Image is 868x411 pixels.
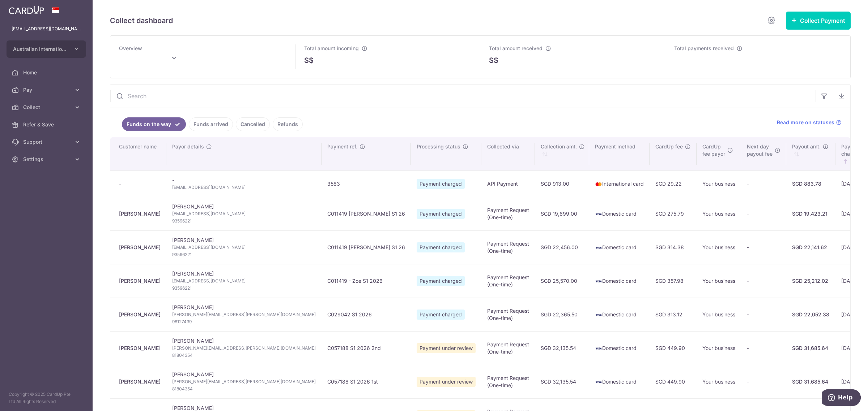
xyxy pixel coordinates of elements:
[792,311,830,318] div: SGD 22,052.38
[741,331,786,365] td: -
[119,277,161,285] div: [PERSON_NAME]
[650,298,697,331] td: SGD 313.12
[650,197,697,230] td: SGD 275.79
[741,170,786,197] td: -
[595,278,602,285] img: visa-sm-192604c4577d2d35970c8ed26b86981c2741ebd56154ab54ad91a526f0f24972.png
[481,365,535,398] td: Payment Request (One-time)
[535,230,589,264] td: SGD 22,456.00
[541,143,577,150] span: Collection amt.
[777,119,842,126] a: Read more on statuses
[110,85,816,108] input: Search
[119,378,161,385] div: [PERSON_NAME]
[674,45,734,51] span: Total payments received
[481,230,535,264] td: Payment Request (One-time)
[697,365,741,398] td: Your business
[119,210,161,217] div: [PERSON_NAME]
[595,311,602,319] img: visa-sm-192604c4577d2d35970c8ed26b86981c2741ebd56154ab54ad91a526f0f24972.png
[304,45,359,51] span: Total amount incoming
[417,209,465,219] span: Payment charged
[322,264,411,298] td: C011419 - Zoe S1 2026
[166,230,322,264] td: [PERSON_NAME]
[23,86,71,94] span: Pay
[535,170,589,197] td: SGD 913.00
[535,137,589,170] th: Collection amt. : activate to sort column ascending
[119,311,161,318] div: [PERSON_NAME]
[535,331,589,365] td: SGD 32,135.54
[792,180,830,187] div: SGD 883.78
[236,117,270,131] a: Cancelled
[595,345,602,352] img: visa-sm-192604c4577d2d35970c8ed26b86981c2741ebd56154ab54ad91a526f0f24972.png
[417,179,465,189] span: Payment charged
[741,197,786,230] td: -
[650,137,697,170] th: CardUp fee
[273,117,303,131] a: Refunds
[23,156,71,163] span: Settings
[747,143,773,157] span: Next day payout fee
[119,180,161,187] div: -
[650,170,697,197] td: SGD 29.22
[322,197,411,230] td: C011419 [PERSON_NAME] S1 26
[110,15,173,26] h5: Collect dashboard
[172,244,316,251] span: [EMAIL_ADDRESS][DOMAIN_NAME]
[119,244,161,251] div: [PERSON_NAME]
[166,365,322,398] td: [PERSON_NAME]
[172,217,316,225] span: 93596221
[777,119,834,126] span: Read more on statuses
[650,365,697,398] td: SGD 449.90
[322,230,411,264] td: C011419 [PERSON_NAME] S1 26
[166,298,322,331] td: [PERSON_NAME]
[697,230,741,264] td: Your business
[489,45,542,51] span: Total amount received
[12,25,81,33] p: [EMAIL_ADDRESS][DOMAIN_NAME]
[23,121,71,128] span: Refer & Save
[417,343,476,353] span: Payment under review
[110,137,166,170] th: Customer name
[172,345,316,352] span: [PERSON_NAME][EMAIL_ADDRESS][PERSON_NAME][DOMAIN_NAME]
[786,137,835,170] th: Payout amt. : activate to sort column ascending
[417,377,476,387] span: Payment under review
[172,210,316,217] span: [EMAIL_ADDRESS][DOMAIN_NAME]
[166,197,322,230] td: [PERSON_NAME]
[322,365,411,398] td: C057188 S1 2026 1st
[589,365,650,398] td: Domestic card
[792,210,830,217] div: SGD 19,423.21
[481,197,535,230] td: Payment Request (One-time)
[172,251,316,258] span: 93596221
[481,298,535,331] td: Payment Request (One-time)
[166,331,322,365] td: [PERSON_NAME]
[822,389,861,407] iframe: Opens a widget where you can find more information
[481,331,535,365] td: Payment Request (One-time)
[172,277,316,285] span: [EMAIL_ADDRESS][DOMAIN_NAME]
[9,6,44,14] img: CardUp
[697,137,741,170] th: CardUpfee payor
[650,331,697,365] td: SGD 449.90
[741,298,786,331] td: -
[322,170,411,197] td: 3583
[589,137,650,170] th: Payment method
[481,170,535,197] td: API Payment
[741,365,786,398] td: -
[595,181,602,188] img: mastercard-sm-87a3fd1e0bddd137fecb07648320f44c262e2538e7db6024463105ddbc961eb2.png
[535,298,589,331] td: SGD 22,365.50
[655,143,683,150] span: CardUp fee
[650,264,697,298] td: SGD 357.98
[322,331,411,365] td: C057188 S1 2026 2nd
[595,211,602,218] img: visa-sm-192604c4577d2d35970c8ed26b86981c2741ebd56154ab54ad91a526f0f24972.png
[322,298,411,331] td: C029042 S1 2026
[172,311,316,318] span: [PERSON_NAME][EMAIL_ADDRESS][PERSON_NAME][DOMAIN_NAME]
[792,378,830,385] div: SGD 31,685.64
[697,197,741,230] td: Your business
[792,143,821,150] span: Payout amt.
[595,378,602,386] img: visa-sm-192604c4577d2d35970c8ed26b86981c2741ebd56154ab54ad91a526f0f24972.png
[172,184,316,191] span: [EMAIL_ADDRESS][DOMAIN_NAME]
[589,197,650,230] td: Domestic card
[166,264,322,298] td: [PERSON_NAME]
[122,117,186,131] a: Funds on the way
[172,385,316,393] span: 81804354
[304,55,314,66] span: S$
[489,55,498,66] span: S$
[792,345,830,352] div: SGD 31,685.64
[697,170,741,197] td: Your business
[741,230,786,264] td: -
[172,318,316,325] span: 96127439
